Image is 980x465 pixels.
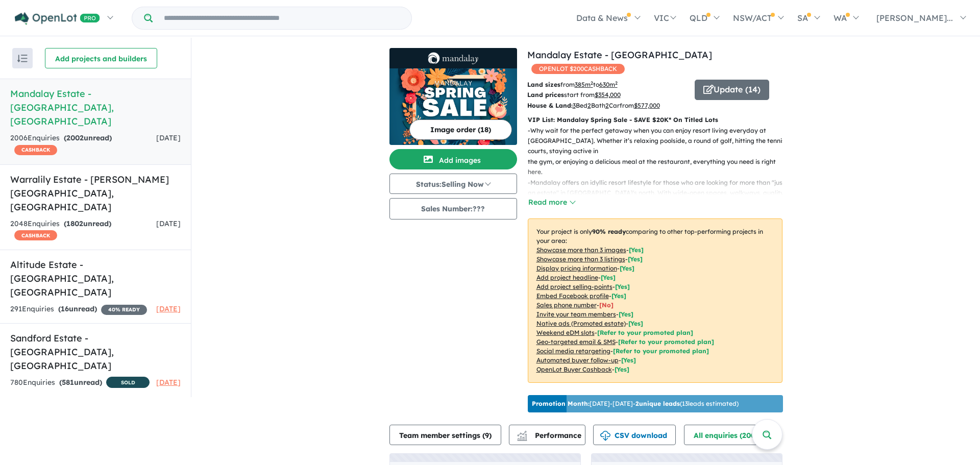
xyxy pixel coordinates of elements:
[618,338,714,346] span: [Refer to your promoted plan]
[536,320,626,327] u: Native ads (Promoted estate)
[528,197,576,208] button: Read more
[517,431,526,436] img: line-chart.svg
[528,178,791,219] p: - Mandalay offers an idyllic resort lifestyle for those who are looking for more than "just an es...
[527,81,560,88] b: Land sizes
[10,87,181,128] h5: Mandalay Estate - [GEOGRAPHIC_DATA] , [GEOGRAPHIC_DATA]
[14,230,57,240] span: CASHBACK
[593,425,676,445] button: CSV download
[573,102,576,109] u: 3
[536,356,619,364] u: Automated buyer follow-up
[536,301,597,309] u: Sales phone number
[531,64,625,74] span: OPENLOT $ 200 CASHBACK
[156,378,181,387] span: [DATE]
[536,283,612,290] u: Add project selling-points
[509,425,585,445] button: Performance
[389,68,517,145] img: Mandalay Estate - Beveridge
[45,48,157,68] button: Add projects and builders
[389,174,517,194] button: Status:Selling Now
[613,347,709,355] span: [Refer to your promoted plan]
[536,365,612,373] u: OpenLot Buyer Cashback
[66,133,84,142] span: 2002
[528,126,791,178] p: - Why wait for the perfect getaway when you can enjoy resort living everyday at [GEOGRAPHIC_DATA]...
[536,292,609,300] u: Embed Facebook profile
[64,219,111,228] strong: ( unread)
[536,264,617,272] u: Display pricing information
[621,356,636,364] span: [Yes]
[64,133,112,142] strong: ( unread)
[517,434,527,440] img: bar-chart.svg
[14,145,57,155] span: CASHBACK
[10,331,181,373] h5: Sandford Estate - [GEOGRAPHIC_DATA] , [GEOGRAPHIC_DATA]
[532,400,590,407] b: Promotion Month:
[611,292,626,300] span: [ Yes ]
[59,378,102,387] strong: ( unread)
[605,102,609,109] u: 2
[628,255,643,263] span: [ Yes ]
[156,304,181,313] span: [DATE]
[619,310,633,318] span: [ Yes ]
[389,425,501,445] button: Team member settings (9)
[389,48,517,145] a: Mandalay Estate - Beveridge LogoMandalay Estate - Beveridge
[527,102,573,109] b: House & Land:
[485,431,489,440] span: 9
[536,347,610,355] u: Social media retargeting
[629,246,644,254] span: [ Yes ]
[615,80,618,86] sup: 2
[599,81,618,88] u: 630 m
[156,219,181,228] span: [DATE]
[10,258,181,299] h5: Altitude Estate - [GEOGRAPHIC_DATA] , [GEOGRAPHIC_DATA]
[599,301,614,309] span: [ No ]
[628,320,643,327] span: [Yes]
[10,303,147,315] div: 291 Enquir ies
[527,80,687,90] p: from
[527,49,712,61] a: Mandalay Estate - [GEOGRAPHIC_DATA]
[528,218,782,383] p: Your project is only comparing to other top-performing projects in your area: - - - - - - - - - -...
[409,119,512,140] button: Image order (18)
[527,90,687,100] p: start from
[10,132,156,157] div: 2006 Enquir ies
[536,338,616,346] u: Geo-targeted email & SMS
[527,91,564,99] b: Land prices
[597,329,693,336] span: [Refer to your promoted plan]
[528,115,782,125] p: VIP List: Mandalay Spring Sale - SAVE $20K* On Titled Lots
[600,431,610,441] img: download icon
[615,283,630,290] span: [ Yes ]
[635,400,680,407] b: 2 unique leads
[620,264,634,272] span: [ Yes ]
[10,377,150,389] div: 780 Enquir ies
[519,431,581,440] span: Performance
[575,81,593,88] u: 385 m
[389,149,517,169] button: Add images
[156,133,181,142] span: [DATE]
[536,310,616,318] u: Invite your team members
[62,378,74,387] span: 581
[591,80,593,86] sup: 2
[615,365,629,373] span: [Yes]
[58,304,97,313] strong: ( unread)
[10,173,181,214] h5: Warralily Estate - [PERSON_NAME][GEOGRAPHIC_DATA] , [GEOGRAPHIC_DATA]
[532,399,739,408] p: [DATE] - [DATE] - ( 13 leads estimated)
[592,228,626,235] b: 90 % ready
[587,102,591,109] u: 2
[527,101,687,111] p: Bed Bath Car from
[536,274,598,281] u: Add project headline
[15,12,100,25] img: Openlot PRO Logo White
[876,13,953,23] span: [PERSON_NAME]...
[66,219,83,228] span: 1802
[17,55,28,62] img: sort.svg
[155,7,409,29] input: Try estate name, suburb, builder or developer
[394,52,513,64] img: Mandalay Estate - Beveridge Logo
[536,329,595,336] u: Weekend eDM slots
[695,80,769,100] button: Update (14)
[601,274,616,281] span: [ Yes ]
[10,218,156,242] div: 2048 Enquir ies
[536,255,625,263] u: Showcase more than 3 listings
[106,377,150,388] span: SOLD
[536,246,626,254] u: Showcase more than 3 images
[634,102,660,109] u: $ 577,000
[101,305,147,315] span: 40 % READY
[593,81,618,88] span: to
[61,304,69,313] span: 16
[684,425,776,445] button: All enquiries (2006)
[595,91,621,99] u: $ 354,000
